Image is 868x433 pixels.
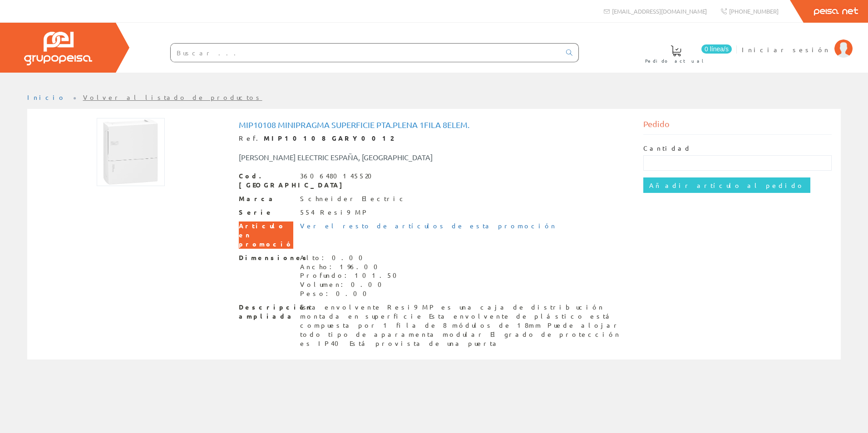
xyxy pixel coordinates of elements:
[701,44,732,54] span: 0 línea/s
[97,118,165,186] img: Foto artículo Mip10108 Minipragma Superficie Pta.plena 1fila 8elem. (150x150)
[300,280,402,289] div: Volumen: 0.00
[24,32,92,65] img: Grupo Peisa
[83,93,262,101] a: Volver al listado de productos
[643,118,832,135] div: Pedido
[300,194,407,203] div: Schneider Electric
[742,38,853,46] a: Iniciar sesión
[300,221,557,230] a: Ver el resto de artículos de esta promoción
[171,44,561,62] input: Buscar ...
[239,221,293,249] span: Artículo en promoción
[239,134,630,143] div: Ref.
[239,120,630,129] h1: Mip10108 Minipragma Superficie Pta.plena 1fila 8elem.
[264,134,393,142] strong: MIP10108 GARY0012
[300,172,377,181] div: 3606480145520
[742,45,830,54] span: Iniciar sesión
[239,303,293,321] span: Descripción ampliada
[612,7,707,15] span: [EMAIL_ADDRESS][DOMAIN_NAME]
[643,177,810,193] input: Añadir artículo al pedido
[643,144,691,153] label: Cantidad
[645,56,707,65] span: Pedido actual
[300,262,402,271] div: Ancho: 196.00
[300,253,402,262] div: Alto: 0.00
[300,271,402,280] div: Profundo: 101.50
[239,194,293,203] span: Marca
[239,172,293,190] span: Cod. [GEOGRAPHIC_DATA]
[239,253,293,262] span: Dimensiones
[232,152,468,162] div: [PERSON_NAME] ELECTRIC ESPAÑA, [GEOGRAPHIC_DATA]
[27,93,66,101] a: Inicio
[729,7,779,15] span: [PHONE_NUMBER]
[300,289,402,298] div: Peso: 0.00
[300,208,369,217] div: 554 Resi9 MP
[239,208,293,217] span: Serie
[300,303,630,348] div: Esta envolvente Resi9 MP es una caja de distribución montada en superficie Esta envolvente de plá...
